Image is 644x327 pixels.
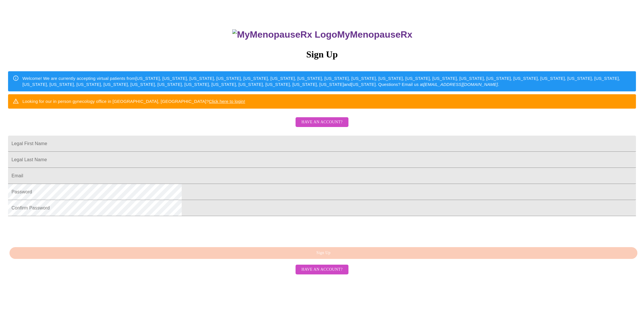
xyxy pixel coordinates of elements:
iframe: reCAPTCHA [8,219,95,241]
button: Have an account? [296,117,348,127]
div: Welcome! We are currently accepting virtual patients from [US_STATE], [US_STATE], [US_STATE], [US... [22,73,631,90]
em: [EMAIL_ADDRESS][DOMAIN_NAME] [423,82,498,87]
h3: MyMenopauseRx [9,29,636,40]
button: Have an account? [296,265,348,275]
span: Have an account? [301,119,342,126]
a: Have an account? [294,124,350,128]
a: Click here to login! [209,99,245,104]
div: Looking for our in person gynecology office in [GEOGRAPHIC_DATA], [GEOGRAPHIC_DATA]? [22,96,245,107]
img: MyMenopauseRx Logo [232,29,337,40]
span: Have an account? [301,266,342,273]
h3: Sign Up [8,49,636,60]
a: Have an account? [294,267,350,272]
